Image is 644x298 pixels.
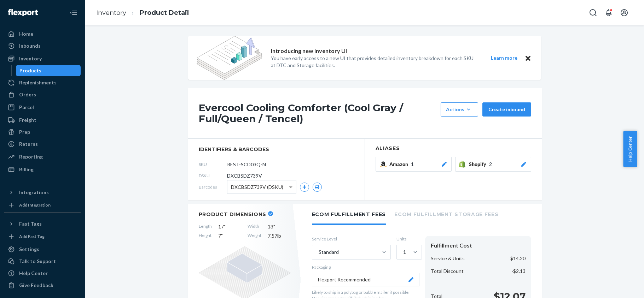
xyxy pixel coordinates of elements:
[199,223,212,230] span: Length
[441,102,478,117] button: Actions
[4,268,81,279] a: Help Center
[16,65,81,76] a: Products
[312,236,391,242] label: Service Level
[19,141,38,148] div: Returns
[602,6,616,20] button: Open notifications
[19,117,36,124] div: Freight
[19,79,57,86] div: Replenishments
[4,201,81,209] a: Add Integration
[248,232,261,239] span: Weight
[4,218,81,230] button: Fast Tags
[199,211,267,217] h2: Product Dimensions
[19,270,48,277] div: Help Center
[19,30,33,37] div: Home
[376,146,531,151] h2: Aliases
[19,246,39,253] div: Settings
[19,189,49,196] div: Integrations
[218,232,241,239] span: 7
[19,104,34,111] div: Parcel
[91,2,195,23] ol: breadcrumbs
[469,161,489,168] span: Shopify
[394,204,498,223] li: Ecom Fulfillment Storage Fees
[511,268,526,275] p: -$2.13
[268,223,291,230] span: 13
[4,256,81,267] a: Talk to Support
[403,249,406,256] div: 1
[66,6,81,20] button: Close Navigation
[273,223,275,230] span: "
[411,161,414,168] span: 1
[4,151,81,162] a: Reporting
[510,255,526,262] p: $14.20
[376,157,452,172] button: Amazon1
[4,114,81,126] a: Freight
[623,131,637,167] button: Help Center
[227,172,262,179] span: DXCBSDZ739V
[221,233,223,239] span: "
[4,126,81,138] a: Prep
[455,157,531,172] button: Shopify2
[312,273,419,286] button: Flexport Recommended
[431,255,465,262] p: Service & Units
[231,181,283,193] span: DXCBSDZ739V (DSKU)
[446,106,473,113] div: Actions
[271,55,478,69] p: You have early access to a new UI that provides detailed inventory breakdown for each SKU at DTC ...
[319,249,339,256] div: Standard
[4,89,81,100] a: Orders
[19,42,41,49] div: Inbounds
[19,233,45,239] div: Add Fast Tag
[199,146,354,153] span: identifiers & barcodes
[4,138,81,150] a: Returns
[4,244,81,255] a: Settings
[271,47,347,55] p: Introducing new Inventory UI
[19,67,41,74] div: Products
[19,166,34,173] div: Billing
[4,187,81,198] button: Integrations
[586,6,600,20] button: Open Search Box
[431,268,464,275] p: Total Discount
[248,223,261,230] span: Width
[389,161,411,168] span: Amazon
[4,53,81,64] a: Inventory
[617,6,631,20] button: Open account menu
[199,102,437,124] h1: Evercool Cooling Comforter (Cool Gray / Full/Queen / Tencel)
[19,282,53,289] div: Give Feedback
[8,9,38,16] img: Flexport logo
[402,249,403,256] input: 1
[19,220,42,227] div: Fast Tags
[318,249,319,256] input: Standard
[396,236,419,242] label: Units
[268,232,291,239] span: 7.57 lb
[4,77,81,88] a: Replenishments
[199,161,227,167] span: SKU
[4,28,81,40] a: Home
[482,102,531,117] button: Create inbound
[4,232,81,241] a: Add Fast Tag
[431,242,526,250] div: Fulfillment Cost
[4,40,81,52] a: Inbounds
[19,153,43,160] div: Reporting
[19,202,51,208] div: Add Integration
[140,9,189,17] a: Product Detail
[489,161,492,168] span: 2
[19,129,30,136] div: Prep
[19,91,36,98] div: Orders
[4,102,81,113] a: Parcel
[199,232,212,239] span: Height
[4,164,81,175] a: Billing
[199,184,227,190] span: Barcodes
[199,173,227,179] span: DSKU
[312,204,386,225] li: Ecom Fulfillment Fees
[4,280,81,291] button: Give Feedback
[197,36,262,80] img: new-reports-banner-icon.82668bd98b6a51aee86340f2a7b77ae3.png
[224,223,226,230] span: "
[487,54,522,62] button: Learn more
[19,258,56,265] div: Talk to Support
[523,54,533,62] button: Close
[96,9,126,17] a: Inventory
[312,264,419,270] p: Packaging
[218,223,241,230] span: 17
[19,55,42,62] div: Inventory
